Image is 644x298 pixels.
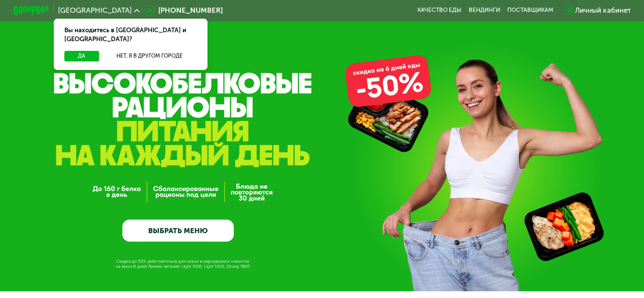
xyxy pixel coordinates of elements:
[64,51,99,61] button: Да
[417,7,462,14] a: Качество еды
[575,5,630,16] div: Личный кабинет
[122,220,234,242] a: ВЫБРАТЬ МЕНЮ
[58,7,132,14] span: [GEOGRAPHIC_DATA]
[102,51,197,61] button: Нет, я в другом городе
[469,7,500,14] a: Вендинги
[507,7,553,14] div: поставщикам
[144,5,223,16] a: [PHONE_NUMBER]
[54,19,207,51] div: Вы находитесь в [GEOGRAPHIC_DATA] и [GEOGRAPHIC_DATA]?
